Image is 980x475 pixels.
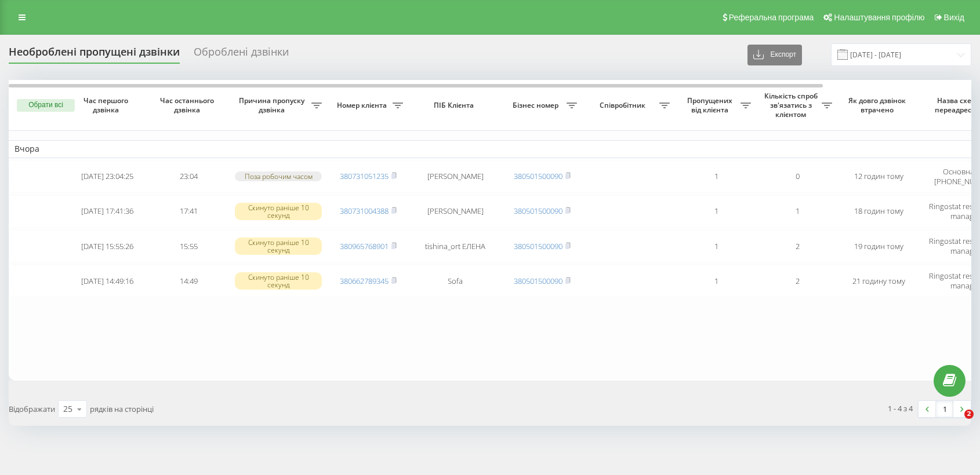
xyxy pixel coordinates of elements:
[838,265,919,297] td: 21 годину тому
[838,195,919,228] td: 18 годин тому
[67,160,148,193] td: [DATE] 23:04:25
[90,404,154,414] span: рядків на сторінці
[409,195,502,228] td: [PERSON_NAME]
[9,46,180,64] div: Необроблені пропущені дзвінки
[757,195,838,228] td: 1
[419,101,492,110] span: ПІБ Клієнта
[235,203,322,220] div: Скинуто раніше 10 секунд
[409,230,502,262] td: tishina_ort ЕЛЕНА
[67,195,148,228] td: [DATE] 17:41:36
[340,241,389,251] a: 380965768901
[936,401,953,417] a: 1
[838,230,919,262] td: 19 годин тому
[76,96,139,114] span: Час першого дзвінка
[235,272,322,290] div: Скинуто раніше 10 секунд
[340,206,389,216] a: 380731004388
[148,160,229,193] td: 23:04
[676,230,757,262] td: 1
[67,230,148,262] td: [DATE] 15:55:26
[676,160,757,193] td: 1
[9,404,55,414] span: Відображати
[67,265,148,297] td: [DATE] 14:49:16
[148,265,229,297] td: 14:49
[834,13,924,22] span: Налаштування профілю
[63,403,72,415] div: 25
[148,230,229,262] td: 15:55
[676,265,757,297] td: 1
[729,13,814,22] span: Реферальна програма
[944,13,964,22] span: Вихід
[514,206,562,216] a: 380501500090
[838,160,919,193] td: 12 годин тому
[17,99,75,112] button: Обрати всі
[235,96,311,114] span: Причина пропуску дзвінка
[757,160,838,193] td: 0
[941,410,968,437] iframe: Intercom live chat
[847,96,910,114] span: Як довго дзвінок втрачено
[757,230,838,262] td: 2
[409,160,502,193] td: [PERSON_NAME]
[340,171,389,181] a: 380731051235
[888,403,913,414] div: 1 - 4 з 4
[148,195,229,228] td: 17:41
[763,92,822,119] span: Кількість спроб зв'язатись з клієнтом
[589,101,659,110] span: Співробітник
[194,46,289,64] div: Оброблені дзвінки
[235,237,322,255] div: Скинуто раніше 10 секунд
[409,265,502,297] td: Sofa
[757,265,838,297] td: 2
[747,45,802,65] button: Експорт
[676,195,757,228] td: 1
[340,276,389,286] a: 380662789345
[333,101,393,110] span: Номер клієнта
[514,241,562,251] a: 380501500090
[507,101,567,110] span: Бізнес номер
[681,96,741,114] span: Пропущених від клієнта
[964,410,974,419] span: 2
[514,276,562,286] a: 380501500090
[157,96,220,114] span: Час останнього дзвінка
[235,171,322,181] div: Поза робочим часом
[514,171,562,181] a: 380501500090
